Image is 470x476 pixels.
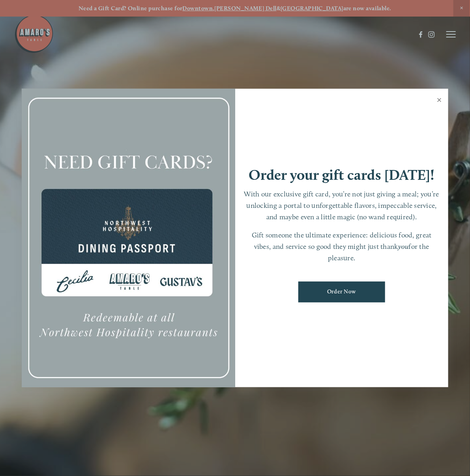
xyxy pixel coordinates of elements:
h1: Order your gift cards [DATE]! [249,168,435,182]
p: With our exclusive gift card, you’re not just giving a meal; you’re unlocking a portal to unforge... [243,189,441,222]
p: Gift someone the ultimate experience: delicious food, great vibes, and service so good they might... [243,230,441,263]
em: you [398,242,409,250]
a: Order Now [298,282,385,302]
a: Close [432,90,447,112]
